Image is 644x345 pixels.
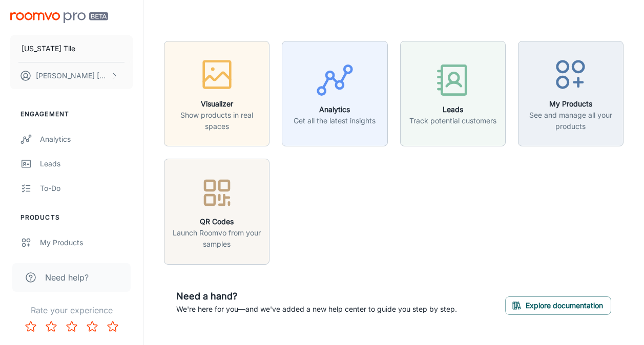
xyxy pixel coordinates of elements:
button: Rate 4 star [82,316,102,337]
h6: Leads [409,104,496,115]
a: AnalyticsGet all the latest insights [282,88,387,98]
p: Rate your experience [8,304,135,316]
p: See and manage all your products [525,110,617,132]
button: [US_STATE] Tile [10,35,133,62]
button: Rate 3 star [61,316,82,337]
p: Show products in real spaces [171,110,263,132]
h6: Visualizer [171,98,263,110]
div: Leads [40,158,133,169]
button: My ProductsSee and manage all your products [518,41,624,146]
a: QR CodesLaunch Roomvo from your samples [164,206,269,216]
p: Get all the latest insights [294,115,376,126]
p: [US_STATE] Tile [22,43,75,54]
span: Need help? [45,271,89,284]
p: Track potential customers [409,115,496,126]
button: Rate 1 star [20,316,41,337]
button: LeadsTrack potential customers [400,41,506,146]
a: My ProductsSee and manage all your products [518,88,624,98]
h6: Analytics [294,104,376,115]
button: Rate 5 star [102,316,123,337]
div: My Products [40,237,133,248]
button: [PERSON_NAME] [PERSON_NAME] [10,62,133,89]
div: Analytics [40,134,133,145]
h6: My Products [525,98,617,110]
p: Launch Roomvo from your samples [171,227,263,250]
button: AnalyticsGet all the latest insights [282,41,387,146]
a: LeadsTrack potential customers [400,88,506,98]
h6: Need a hand? [176,289,457,304]
h6: QR Codes [171,216,263,227]
img: Roomvo PRO Beta [10,12,108,23]
p: We're here for you—and we've added a new help center to guide you step by step. [176,304,457,315]
button: Explore documentation [505,296,611,315]
div: To-do [40,183,133,194]
a: Explore documentation [505,299,611,310]
button: Rate 2 star [41,316,61,337]
button: VisualizerShow products in real spaces [164,41,269,146]
button: QR CodesLaunch Roomvo from your samples [164,159,269,264]
p: [PERSON_NAME] [PERSON_NAME] [36,70,108,81]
